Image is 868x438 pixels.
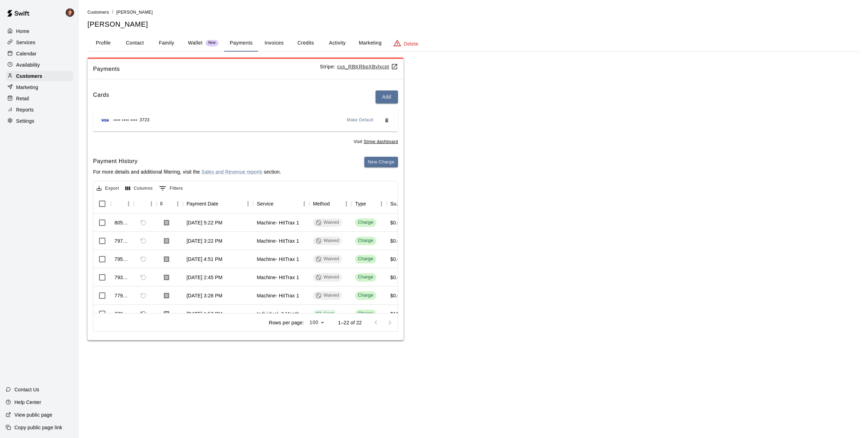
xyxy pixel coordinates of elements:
[257,194,274,214] div: Service
[390,292,403,299] div: $0.00
[257,292,299,299] div: Machine- HitTrax 1
[354,139,398,146] span: Visit
[66,8,74,17] img: Mike Skogen
[119,35,151,52] button: Contact
[6,60,73,70] a: Availability
[6,82,73,93] a: Marketing
[201,169,262,175] a: Sales and Revenue reports
[187,292,222,299] div: Aug 27, 2025, 3:28 PM
[337,64,398,69] a: cus_RBKRbpXBvlxcpt
[157,194,183,214] div: Receipt
[187,237,222,244] div: Sep 4, 2025, 3:22 PM
[6,116,73,126] a: Settings
[313,194,330,214] div: Method
[390,219,403,226] div: $0.00
[16,84,38,91] p: Marketing
[99,117,111,124] img: Credit card brand logo
[93,168,281,175] p: For more details and additional filtering, visit the section.
[258,35,290,52] button: Invoices
[188,39,203,47] p: Wallet
[316,310,334,317] div: Card
[404,40,418,47] p: Delete
[87,8,860,16] nav: breadcrumb
[16,28,30,35] p: Home
[290,35,321,52] button: Credits
[115,199,124,209] button: Sort
[6,37,73,48] a: Services
[358,292,373,299] div: Charge
[137,271,149,283] span: Refund payment
[390,237,403,244] div: $0.00
[352,194,387,214] div: Type
[364,157,398,168] button: New Charge
[87,10,109,15] span: Customers
[111,194,134,214] div: Id
[137,199,147,209] button: Sort
[64,6,79,20] div: Mike Skogen
[87,9,109,15] a: Customers
[151,35,182,52] button: Family
[390,310,409,317] div: $110.00
[316,256,339,262] div: Waived
[358,274,373,281] div: Charge
[137,235,149,247] span: Refund payment
[93,90,109,103] h6: Cards
[187,256,222,263] div: Sep 3, 2025, 4:51 PM
[257,274,299,281] div: Machine- HitTrax 1
[183,194,253,214] div: Payment Date
[316,237,339,244] div: Waived
[160,194,163,214] div: Receipt
[160,271,173,284] button: Download Receipt
[6,105,73,115] a: Reports
[320,63,398,70] p: Stripe:
[16,117,34,124] p: Settings
[116,10,153,15] span: [PERSON_NAME]
[6,93,73,104] a: Retail
[137,308,149,320] span: Refund payment
[87,35,119,52] button: Profile
[157,183,185,194] button: Show filters
[6,26,73,36] a: Home
[87,20,860,29] h5: [PERSON_NAME]
[224,35,258,52] button: Payments
[146,198,157,209] button: Menu
[160,216,173,229] button: Download Receipt
[160,235,173,247] button: Download Receipt
[139,117,149,124] span: 3723
[274,199,283,209] button: Sort
[124,183,155,194] button: Select columns
[115,274,130,281] div: 793025
[338,319,362,326] p: 1–22 of 22
[347,117,374,124] span: Make Default
[160,308,173,320] button: Download Receipt
[321,35,353,52] button: Activity
[16,39,35,46] p: Services
[390,194,402,214] div: Subtotal
[253,194,309,214] div: Service
[93,65,320,74] span: Payments
[376,198,387,209] button: Menu
[257,237,299,244] div: Machine- HitTrax 1
[115,237,130,244] div: 797583
[358,310,373,317] div: Charge
[381,115,392,126] button: Remove
[6,48,73,59] a: Calendar
[112,8,113,16] li: /
[316,219,339,226] div: Waived
[16,73,42,80] p: Customers
[123,198,134,209] button: Menu
[358,219,373,226] div: Charge
[6,71,73,81] div: Customers
[14,411,52,418] p: View public page
[172,198,183,209] button: Menu
[257,256,299,263] div: Machine- HitTrax 1
[364,139,398,144] a: Stripe dashboard
[316,274,339,281] div: Waived
[330,199,340,209] button: Sort
[160,253,173,265] button: Download Receipt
